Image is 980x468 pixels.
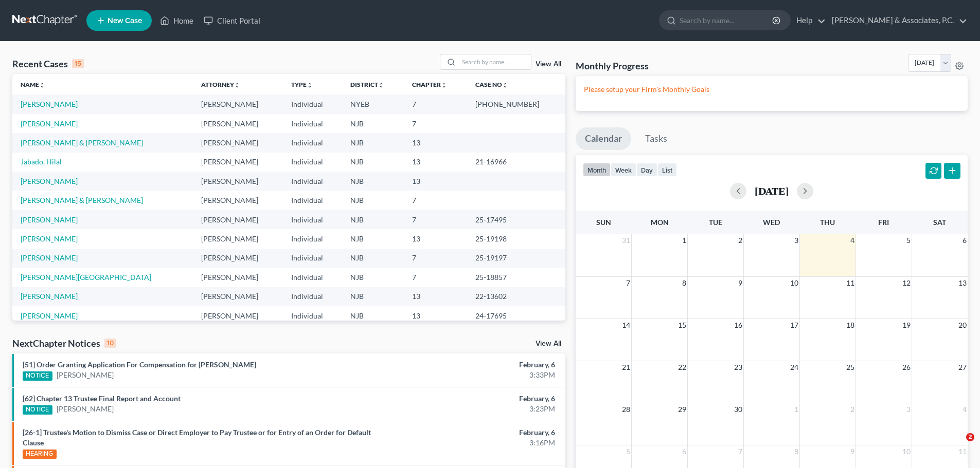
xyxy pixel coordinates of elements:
div: February, 6 [384,394,555,404]
span: 7 [625,277,631,289]
h2: [DATE] [755,185,789,196]
td: [PERSON_NAME] [193,306,283,325]
td: 24-17695 [467,306,565,325]
td: Individual [283,133,342,152]
span: 9 [849,445,856,458]
a: View All [536,340,561,347]
i: unfold_more [378,82,384,88]
a: [PERSON_NAME] [21,292,78,301]
td: 22-13602 [467,287,565,306]
a: Typeunfold_more [291,81,313,88]
a: [PERSON_NAME] [21,215,78,224]
td: 7 [404,249,467,268]
td: NJB [342,229,404,248]
a: Chapterunfold_more [412,81,447,88]
td: 7 [404,114,467,133]
td: Individual [283,287,342,306]
td: Individual [283,95,342,114]
a: [PERSON_NAME] & [PERSON_NAME] [21,138,143,147]
i: unfold_more [234,82,240,88]
input: Search by name... [680,11,774,30]
span: Fri [878,218,889,227]
span: 2 [849,403,856,416]
a: [26-1] Trustee's Motion to Dismiss Case or Direct Employer to Pay Trustee or for Entry of an Orde... [23,428,371,447]
td: NJB [342,172,404,191]
td: NJB [342,287,404,306]
td: 7 [404,191,467,210]
span: 15 [677,319,687,331]
a: [PERSON_NAME][GEOGRAPHIC_DATA] [21,273,151,282]
span: 8 [681,277,687,289]
div: 10 [104,339,116,348]
h3: Monthly Progress [576,60,649,72]
p: Please setup your Firm's Monthly Goals [584,84,959,95]
td: Individual [283,210,342,229]
a: [PERSON_NAME] [21,177,78,185]
span: 30 [733,403,743,416]
span: Mon [651,218,669,227]
span: 6 [681,445,687,458]
span: 27 [957,361,968,373]
iframe: Intercom live chat [945,433,970,458]
span: 17 [789,319,799,331]
td: 7 [404,268,467,287]
a: [PERSON_NAME] [57,404,114,414]
span: Thu [820,218,835,227]
div: Recent Cases [12,58,84,70]
span: 4 [849,234,856,247]
span: 1 [681,234,687,247]
td: NJB [342,249,404,268]
td: 25-19198 [467,229,565,248]
a: Districtunfold_more [350,81,384,88]
td: NYEB [342,95,404,114]
td: 25-17495 [467,210,565,229]
td: [PERSON_NAME] [193,172,283,191]
a: [62] Chapter 13 Trustee Final Report and Account [23,394,181,403]
td: [PERSON_NAME] [193,133,283,152]
a: [PERSON_NAME] [57,370,114,380]
td: 21-16966 [467,153,565,172]
span: 3 [905,403,912,416]
span: 12 [901,277,912,289]
td: Individual [283,153,342,172]
td: [PERSON_NAME] [193,229,283,248]
div: NOTICE [23,371,52,381]
td: [PERSON_NAME] [193,114,283,133]
span: 7 [737,445,743,458]
td: [PERSON_NAME] [193,268,283,287]
button: week [611,163,636,177]
span: 5 [625,445,631,458]
td: [PERSON_NAME] [193,95,283,114]
a: [PERSON_NAME] [21,311,78,320]
span: 28 [621,403,631,416]
td: Individual [283,114,342,133]
div: February, 6 [384,427,555,438]
td: Individual [283,249,342,268]
td: Individual [283,268,342,287]
a: Calendar [576,127,631,150]
span: 5 [905,234,912,247]
button: list [657,163,677,177]
td: 13 [404,153,467,172]
span: 25 [845,361,856,373]
span: 26 [901,361,912,373]
a: Client Portal [199,11,265,30]
td: 13 [404,133,467,152]
i: unfold_more [441,82,447,88]
span: Tue [709,218,722,227]
a: [PERSON_NAME] & Associates, P.C. [827,11,967,30]
span: 1 [793,403,799,416]
span: 10 [901,445,912,458]
span: 16 [733,319,743,331]
span: 14 [621,319,631,331]
div: 3:23PM [384,404,555,414]
td: [PHONE_NUMBER] [467,95,565,114]
span: 18 [845,319,856,331]
a: [PERSON_NAME] & [PERSON_NAME] [21,196,143,204]
div: February, 6 [384,360,555,370]
a: Tasks [636,127,676,150]
span: 19 [901,319,912,331]
a: [PERSON_NAME] [21,253,78,262]
span: 2 [966,433,974,441]
a: [51] Order Granting Application For Compensation for [PERSON_NAME] [23,360,256,369]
